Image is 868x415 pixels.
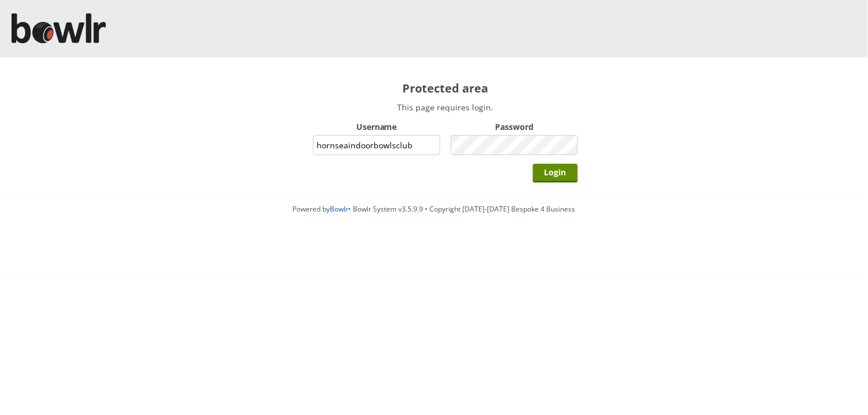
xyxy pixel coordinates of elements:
p: This page requires login. [313,102,578,113]
label: Password [451,121,578,132]
input: Login [533,164,578,183]
a: Bowlr [330,204,349,214]
label: Username [313,121,440,132]
span: Powered by • Bowlr System v3.5.9.9 • Copyright [DATE]-[DATE] Bespoke 4 Business [293,204,576,214]
h2: Protected area [313,80,578,96]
